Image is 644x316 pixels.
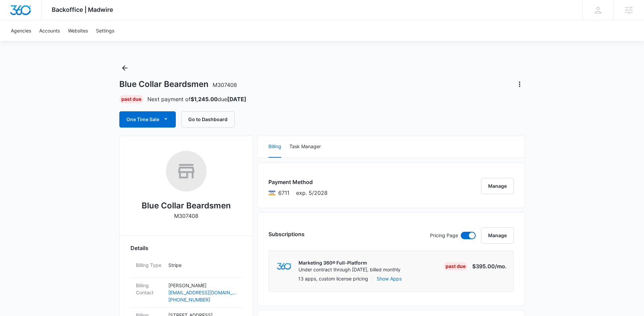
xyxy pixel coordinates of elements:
[299,266,401,273] p: Under contract through [DATE], billed monthly
[268,178,328,186] h3: Payment Method
[181,111,235,128] button: Go to Dashboard
[514,79,525,90] button: Actions
[136,282,163,296] dt: Billing Contact
[168,289,237,296] a: [EMAIL_ADDRESS][DOMAIN_NAME]
[298,275,368,282] p: 13 apps, custom license pricing
[119,63,130,73] button: Back
[147,95,246,103] p: Next payment of due
[142,200,231,212] h2: Blue Collar Beardsmen
[268,136,281,158] button: Billing
[168,262,237,269] p: Stripe
[130,278,242,308] div: Billing Contact[PERSON_NAME][EMAIL_ADDRESS][DOMAIN_NAME][PHONE_NUMBER]
[168,296,237,303] a: [PHONE_NUMBER]
[92,20,118,41] a: Settings
[472,262,507,270] p: $395.00
[227,96,246,103] strong: [DATE]
[277,263,291,270] img: marketing360Logo
[7,20,35,41] a: Agencies
[481,178,514,194] button: Manage
[296,189,328,197] span: exp. 5/2028
[174,212,198,220] p: M307408
[119,79,237,89] h1: Blue Collar Beardsmen
[481,227,514,244] button: Manage
[136,262,163,269] dt: Billing Type
[119,95,143,103] div: Past Due
[268,230,305,238] h3: Subscriptions
[64,20,92,41] a: Websites
[52,6,113,13] span: Backoffice | Madwire
[377,275,402,282] button: Show Apps
[168,282,237,289] p: [PERSON_NAME]
[430,232,458,239] p: Pricing Page
[191,96,218,103] strong: $1,245.00
[495,263,507,270] span: /mo.
[289,136,321,158] button: Task Manager
[444,262,468,270] div: Past Due
[119,111,176,128] button: One Time Sale
[130,257,242,278] div: Billing TypeStripe
[35,20,64,41] a: Accounts
[213,82,237,88] span: M307408
[278,189,289,197] span: Visa ending with
[130,244,148,252] span: Details
[299,259,401,266] p: Marketing 360® Full-Platform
